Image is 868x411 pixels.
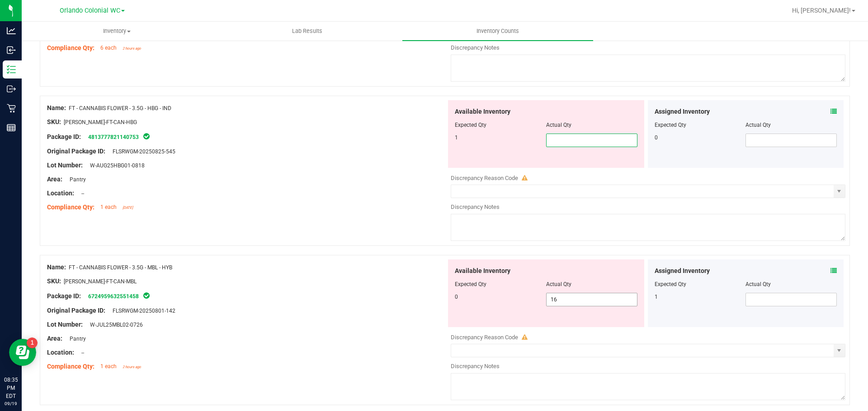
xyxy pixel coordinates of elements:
span: Available Inventory [455,107,510,116]
span: Assigned Inventory [655,107,710,116]
span: 1 each [100,204,117,210]
span: [PERSON_NAME]-FT-CAN-HBG [64,119,137,125]
span: Lab Results [280,27,335,35]
span: Package ID: [47,292,81,300]
div: Expected Qty [655,280,746,288]
span: select [834,185,845,198]
span: Orlando Colonial WC [60,7,120,14]
span: Expected Qty [455,122,486,128]
span: Assigned Inventory [655,266,710,276]
span: In Sync [142,132,151,141]
span: Expected Qty [455,281,486,287]
div: 1 [655,293,746,301]
span: [PERSON_NAME]-FT-CAN-MBL [64,278,137,285]
span: -- [77,190,84,197]
span: Discrepancy Reason Code [451,175,518,181]
div: Actual Qty [745,280,837,288]
span: Hi, [PERSON_NAME]! [792,7,851,14]
a: 4813777821140753 [88,134,139,140]
span: Compliance Qty: [47,44,94,51]
div: 0 [655,134,746,142]
span: SKU: [47,277,61,285]
span: Actual Qty [546,281,571,287]
a: 6724959632551458 [88,293,139,300]
inline-svg: Analytics [7,26,16,35]
div: Discrepancy Notes [451,362,845,371]
span: select [834,344,845,357]
span: Location: [47,189,74,197]
span: Area: [47,335,62,342]
span: FT - CANNABIS FLOWER - 3.5G - MBL - HYB [69,264,172,271]
span: 1 each [100,363,117,369]
span: In Sync [142,291,151,300]
div: Actual Qty [745,121,837,129]
div: Discrepancy Notes [451,43,845,52]
span: Name: [47,263,66,271]
span: Pantry [65,176,86,183]
span: Inventory [22,27,212,35]
span: Lot Number: [47,321,83,328]
span: Lot Number: [47,162,83,169]
span: W-AUG25HBG01-0818 [85,162,145,169]
a: Inventory Counts [402,22,593,41]
span: 1 [455,134,458,141]
inline-svg: Outbound [7,84,16,93]
span: Area: [47,175,62,183]
span: Inventory Counts [464,27,531,35]
span: Package ID: [47,133,81,140]
span: Compliance Qty: [47,203,94,211]
span: Location: [47,349,74,356]
span: Discrepancy Reason Code [451,334,518,341]
span: 6 each [100,45,117,51]
span: -- [77,350,84,356]
span: SKU: [47,118,61,125]
inline-svg: Reports [7,123,16,132]
span: 2 hours ago [123,365,141,369]
span: Pantry [65,336,86,342]
span: Name: [47,104,66,111]
p: 08:35 PM EDT [4,376,18,400]
span: Original Package ID: [47,148,105,155]
span: Compliance Qty: [47,363,94,370]
span: FT - CANNABIS FLOWER - 3.5G - HBG - IND [69,105,171,111]
inline-svg: Inbound [7,46,16,55]
span: W-JUL25MBL02-0726 [85,322,143,328]
input: 16 [547,293,637,306]
span: FLSRWGM-20250825-545 [108,148,175,155]
a: Lab Results [212,22,402,41]
inline-svg: Retail [7,104,16,113]
a: Inventory [22,22,212,41]
div: Discrepancy Notes [451,203,845,212]
span: 2 hours ago [123,46,141,51]
div: Expected Qty [655,121,746,129]
span: Original Package ID: [47,307,105,314]
span: FLSRWGM-20250801-142 [108,308,175,314]
inline-svg: Inventory [7,65,16,74]
p: 09/19 [4,400,18,407]
span: [DATE] [123,206,133,210]
span: Actual Qty [546,122,571,128]
span: 0 [455,294,458,300]
iframe: Resource center [9,339,36,366]
span: Available Inventory [455,266,510,276]
iframe: Resource center unread badge [27,337,38,348]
